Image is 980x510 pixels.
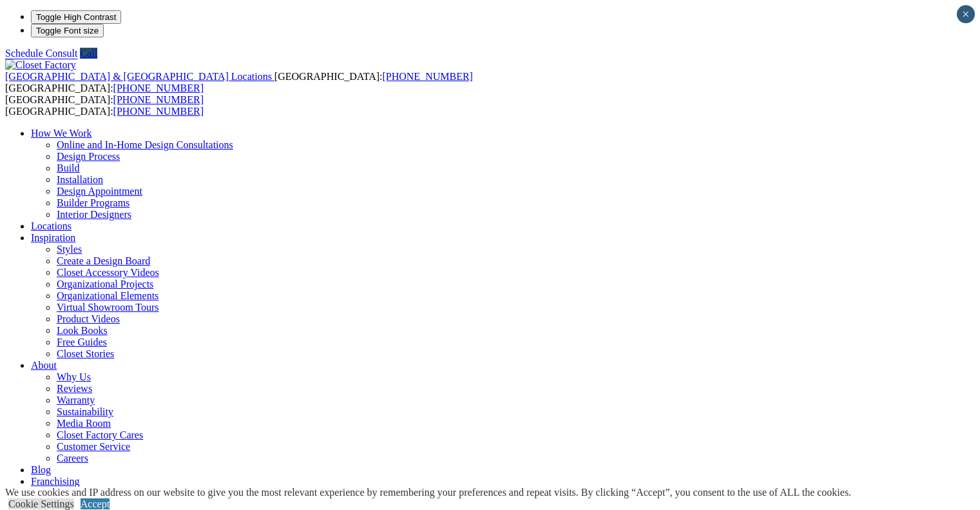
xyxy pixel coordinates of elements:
button: Close [957,5,975,23]
img: Closet Factory [5,59,76,71]
a: Look Books [57,325,108,336]
a: Closet Accessory Videos [57,267,159,278]
a: Design Process [57,151,120,162]
a: Styles [57,244,82,255]
a: Accept [81,498,110,509]
button: Toggle High Contrast [31,10,121,24]
a: [PHONE_NUMBER] [113,94,204,105]
div: We use cookies and IP address on our website to give you the most relevant experience by remember... [5,487,851,498]
a: Inspiration [31,232,75,243]
a: Organizational Elements [57,290,159,301]
a: Sustainability [57,406,113,417]
a: [GEOGRAPHIC_DATA] & [GEOGRAPHIC_DATA] Locations [5,71,274,82]
a: Franchising [31,476,80,487]
a: Locations [31,221,72,231]
a: Installation [57,174,103,185]
span: [GEOGRAPHIC_DATA] & [GEOGRAPHIC_DATA] Locations [5,71,272,82]
a: [PHONE_NUMBER] [113,106,204,117]
a: Product Videos [57,313,120,324]
a: About [31,360,57,371]
a: Careers [57,453,88,464]
a: Online and In-Home Design Consultations [57,139,233,150]
span: Toggle Font size [36,26,99,35]
a: Reviews [57,383,92,394]
a: Warranty [57,395,95,406]
a: Schedule Consult [5,48,77,59]
button: Toggle Font size [31,24,104,37]
a: [PHONE_NUMBER] [382,71,472,82]
a: Build [57,162,80,173]
a: Builder Programs [57,197,130,208]
a: Media Room [57,418,111,429]
a: Organizational Projects [57,279,153,289]
a: Interior Designers [57,209,131,220]
a: Create a Design Board [57,255,150,266]
a: Cookie Settings [8,498,74,509]
a: How We Work [31,128,92,139]
a: Blog [31,464,51,475]
span: [GEOGRAPHIC_DATA]: [GEOGRAPHIC_DATA]: [5,94,204,117]
a: Why Us [57,371,91,382]
span: Toggle High Contrast [36,12,116,22]
span: [GEOGRAPHIC_DATA]: [GEOGRAPHIC_DATA]: [5,71,473,93]
a: Virtual Showroom Tours [57,302,159,313]
a: Closet Stories [57,348,114,359]
a: Free Guides [57,337,107,348]
a: Design Appointment [57,186,142,197]
a: Customer Service [57,441,130,452]
a: [PHONE_NUMBER] [113,83,204,93]
a: Call [80,48,97,59]
a: Closet Factory Cares [57,429,143,440]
